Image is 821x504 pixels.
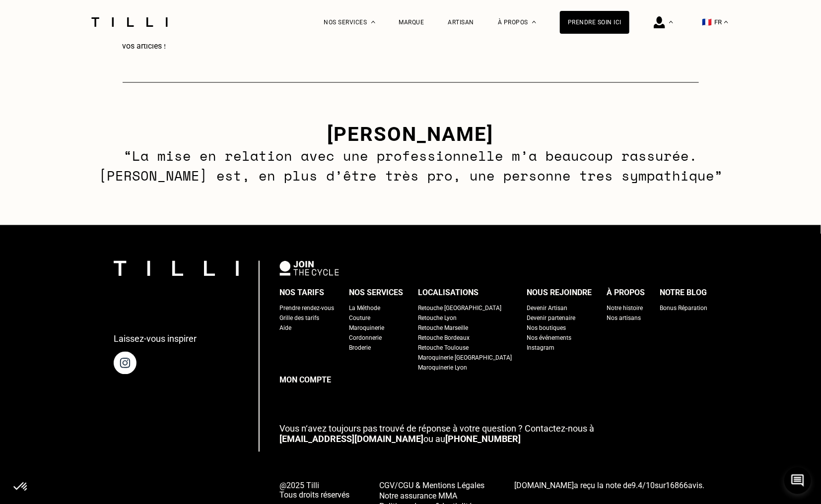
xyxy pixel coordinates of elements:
a: [EMAIL_ADDRESS][DOMAIN_NAME] [279,434,423,444]
span: a reçu la note de sur avis. [514,481,704,491]
img: logo Tilli [114,261,239,276]
a: Notre histoire [607,304,643,314]
a: Broderie [349,343,371,353]
img: icône connexion [654,16,665,28]
a: Grille des tarifs [279,314,319,323]
span: Tous droits réservés [279,491,349,500]
div: Nos services [349,286,403,301]
div: Notre blog [660,286,707,301]
a: Maroquinerie [349,323,384,333]
a: Maroquinerie Lyon [418,363,467,373]
div: Nous rejoindre [527,286,592,301]
a: Nos artisans [607,314,641,323]
a: Devenir partenaire [527,314,575,323]
a: Artisan [448,19,475,26]
a: Retouche Toulouse [418,343,469,353]
img: Menu déroulant [669,21,673,23]
span: 16866 [666,481,688,491]
a: Retouche [GEOGRAPHIC_DATA] [418,304,501,314]
a: Nos boutiques [527,323,566,333]
div: Localisations [418,286,479,301]
a: Couture [349,314,370,323]
img: Menu déroulant à propos [532,21,536,23]
div: Nos tarifs [279,286,324,301]
a: Cordonnerie [349,333,382,343]
a: Mon compte [279,373,707,388]
img: page instagram de Tilli une retoucherie à domicile [114,352,137,375]
a: Prendre rendez-vous [279,304,334,314]
a: Notre assurance MMA [379,491,484,501]
a: Retouche Marseille [418,323,468,333]
span: Vous n‘avez toujours pas trouvé de réponse à votre question ? Contactez-nous à [279,424,594,434]
img: logo Join The Cycle [279,261,339,276]
a: Devenir Artisan [527,304,567,314]
img: Menu déroulant [371,21,375,23]
a: Marque [399,19,424,26]
span: CGV/CGU & Mentions Légales [379,481,484,491]
a: Maroquinerie [GEOGRAPHIC_DATA] [418,353,512,363]
a: Aide [279,323,291,333]
a: [PHONE_NUMBER] [445,434,521,444]
p: ou au [279,424,707,444]
div: À propos [607,286,645,301]
span: 10 [646,481,655,491]
img: menu déroulant [724,21,728,23]
p: Laissez-vous inspirer [114,334,197,344]
span: [DOMAIN_NAME] [514,481,574,491]
span: 🇫🇷 [702,17,712,27]
span: / [631,481,655,491]
a: Retouche Bordeaux [418,333,470,343]
span: Notre assurance MMA [379,492,457,501]
a: La Méthode [349,304,380,314]
a: Instagram [527,343,554,353]
img: Logo du service de couturière Tilli [88,17,171,27]
h3: [PERSON_NAME] [68,123,753,146]
span: @2025 Tilli [279,481,349,491]
a: CGV/CGU & Mentions Légales [379,480,484,491]
a: Retouche Lyon [418,314,457,323]
span: 9.4 [631,481,642,491]
a: Prendre soin ici [560,11,629,34]
a: Nos événements [527,333,571,343]
a: Bonus Réparation [660,304,707,314]
p: “La mise en relation avec une professionnelle m’a beaucoup rassurée. [PERSON_NAME] est, en plus d... [68,146,753,186]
